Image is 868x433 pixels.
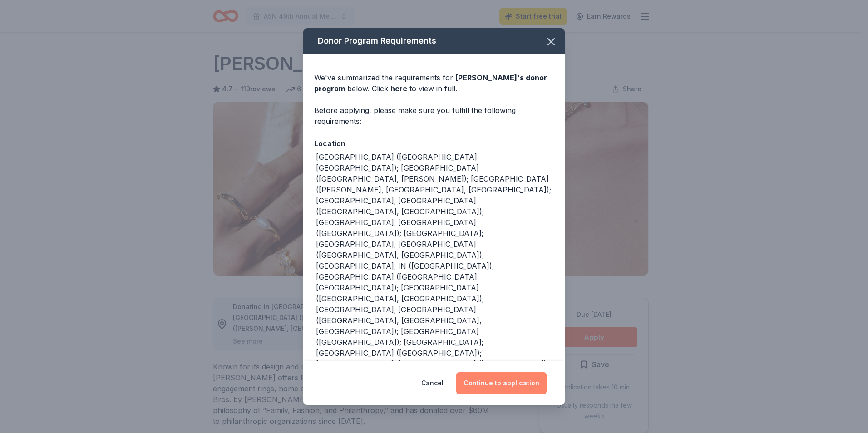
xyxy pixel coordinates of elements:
div: Donor Program Requirements [303,28,565,54]
button: Continue to application [456,372,547,394]
button: Cancel [421,372,444,394]
div: We've summarized the requirements for below. Click to view in full. [314,72,554,94]
div: Before applying, please make sure you fulfill the following requirements: [314,105,554,127]
div: Location [314,138,554,149]
a: here [390,83,407,94]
